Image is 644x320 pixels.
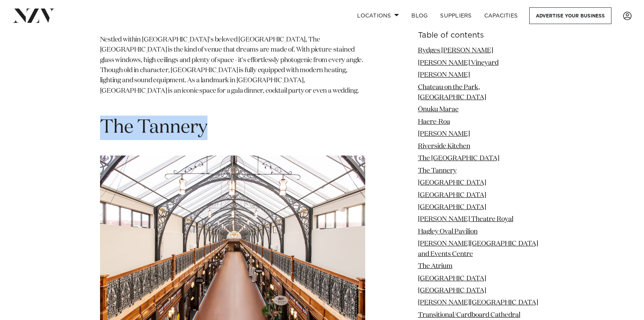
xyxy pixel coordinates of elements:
p: Nestled within [GEOGRAPHIC_DATA]'s beloved [GEOGRAPHIC_DATA], The [GEOGRAPHIC_DATA] is the kind o... [100,35,365,106]
img: nzv-logo.png [12,9,55,22]
a: [GEOGRAPHIC_DATA] [418,192,486,198]
a: The Tannery [418,167,457,174]
a: [GEOGRAPHIC_DATA] [418,287,486,294]
a: [PERSON_NAME][GEOGRAPHIC_DATA] [418,299,538,306]
h6: Table of contents [418,31,544,40]
a: Riverside Kitchen [418,143,470,150]
a: Locations [351,7,405,24]
a: Chateau on the Park, [GEOGRAPHIC_DATA] [418,84,486,100]
a: [PERSON_NAME][GEOGRAPHIC_DATA] and Events Centre [418,240,538,257]
a: [GEOGRAPHIC_DATA] [418,275,486,282]
a: SUPPLIERS [434,7,478,24]
a: [PERSON_NAME] Theatre Royal [418,216,513,223]
a: The Atrium [418,263,452,270]
a: Advertise your business [529,7,611,24]
a: The [GEOGRAPHIC_DATA] [418,155,499,162]
a: Hagley Oval Pavilion [418,228,478,235]
a: [GEOGRAPHIC_DATA] [418,180,486,186]
a: Rydges [PERSON_NAME] [418,47,493,54]
a: Transitional/Cardboard Cathedral [418,312,520,318]
a: [PERSON_NAME] [418,72,470,78]
a: [GEOGRAPHIC_DATA] [418,204,486,211]
a: [PERSON_NAME] Vineyard [418,59,499,66]
a: Haere-Roa [418,119,450,125]
a: Capacities [478,7,524,24]
a: [PERSON_NAME] [418,131,470,137]
a: BLOG [405,7,434,24]
span: The Tannery [100,118,207,137]
a: Ōnuku Marae [418,106,459,113]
